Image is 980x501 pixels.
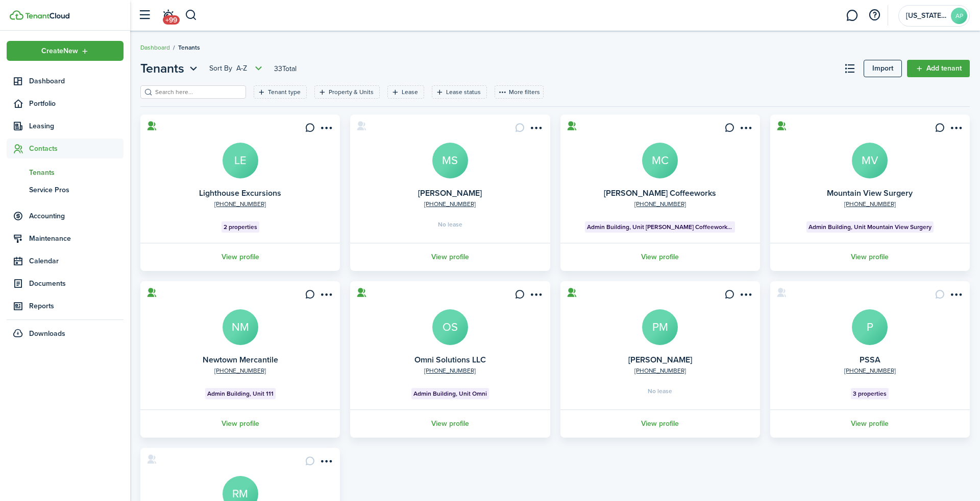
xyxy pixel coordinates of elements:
[10,10,23,20] img: TenantCloud
[29,121,124,131] span: Leasing
[907,60,970,77] a: Add tenant
[29,98,124,109] span: Portfolio
[738,123,754,136] button: Open menu
[223,143,258,178] a: LE
[947,123,964,136] button: Open menu
[158,3,178,29] a: Notifications
[642,143,678,178] a: MC
[951,8,967,24] avatar-text: AP
[139,243,341,271] a: View profile
[29,278,124,289] span: Documents
[317,123,334,136] button: Open menu
[29,143,124,154] span: Contacts
[604,187,716,199] a: [PERSON_NAME] Coffeeworks
[29,76,124,86] span: Dashboard
[214,199,266,209] a: [PHONE_NUMBER]
[41,48,78,55] span: Create New
[414,354,486,366] a: Omni Solutions LLC
[7,296,124,316] a: Reports
[769,409,971,438] a: View profile
[844,366,896,375] a: [PHONE_NUMBER]
[7,71,124,91] a: Dashboard
[842,3,862,29] a: Messaging
[432,143,468,178] a: MS
[140,59,200,78] button: Open menu
[866,7,883,24] button: Open resource center
[906,12,947,19] span: Alaska Port Innovations LLC
[29,328,65,339] span: Downloads
[178,43,200,52] span: Tenants
[642,309,678,345] a: PM
[628,354,692,366] a: [PERSON_NAME]
[432,85,487,99] filter-tag: Open filter
[808,222,932,232] span: Admin Building, Unit Mountain View Surgery
[424,199,476,209] a: [PHONE_NUMBER]
[852,143,888,178] a: MV
[274,63,297,74] header-page-total: 33 Total
[387,85,424,99] filter-tag: Open filter
[317,289,334,303] button: Open menu
[559,243,762,271] a: View profile
[432,309,468,345] a: OS
[349,409,551,438] a: View profile
[495,85,544,99] button: More filters
[199,187,281,199] a: Lighthouse Excursions
[140,59,200,78] button: Tenants
[207,389,274,398] span: Admin Building, Unit 111
[446,87,481,97] filter-tag-label: Lease status
[738,289,754,303] button: Open menu
[29,211,124,221] span: Accounting
[29,256,124,266] span: Calendar
[7,164,124,181] a: Tenants
[634,366,686,375] a: [PHONE_NUMBER]
[29,167,124,178] span: Tenants
[268,87,301,97] filter-tag-label: Tenant type
[648,388,672,394] span: No lease
[214,366,266,375] a: [PHONE_NUMBER]
[864,60,902,77] a: Import
[852,309,888,345] a: P
[559,409,762,438] a: View profile
[223,309,258,345] a: NM
[185,7,198,24] button: Search
[224,222,257,232] span: 2 properties
[153,87,242,97] input: Search here...
[634,199,686,209] a: [PHONE_NUMBER]
[349,243,551,271] a: View profile
[203,354,278,366] a: Newtown Mercantile
[7,41,124,61] button: Open menu
[424,366,476,375] a: [PHONE_NUMBER]
[140,43,170,52] a: Dashboard
[236,63,247,74] span: A-Z
[317,456,334,470] button: Open menu
[769,243,971,271] a: View profile
[860,354,880,366] a: PSSA
[438,221,462,227] span: No lease
[853,389,887,398] span: 3 properties
[140,59,184,78] span: Tenants
[528,123,544,136] button: Open menu
[254,85,307,99] filter-tag: Open filter
[329,87,374,97] filter-tag-label: Property & Units
[947,289,964,303] button: Open menu
[528,289,544,303] button: Open menu
[29,301,124,311] span: Reports
[29,185,124,195] span: Service Pros
[209,62,265,75] button: Sort byA-Z
[402,87,418,97] filter-tag-label: Lease
[209,62,265,75] button: Open menu
[209,63,236,74] span: Sort by
[844,199,896,209] a: [PHONE_NUMBER]
[139,409,341,438] a: View profile
[314,85,380,99] filter-tag: Open filter
[418,187,482,199] a: [PERSON_NAME]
